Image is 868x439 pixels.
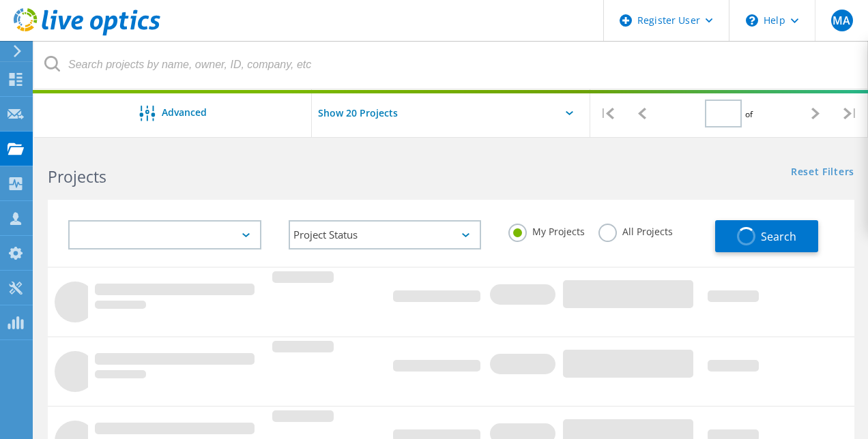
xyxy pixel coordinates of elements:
[745,108,753,120] span: of
[162,108,207,117] span: Advanced
[598,224,673,237] label: All Projects
[715,220,818,252] button: Search
[14,29,160,38] a: Live Optics Dashboard
[761,229,796,244] span: Search
[48,166,106,187] b: Projects
[791,167,854,179] a: Reset Filters
[508,224,585,237] label: My Projects
[833,15,850,26] span: MA
[833,89,868,138] div: |
[590,89,625,138] div: |
[746,14,758,27] svg: \n
[289,220,482,249] div: Project Status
